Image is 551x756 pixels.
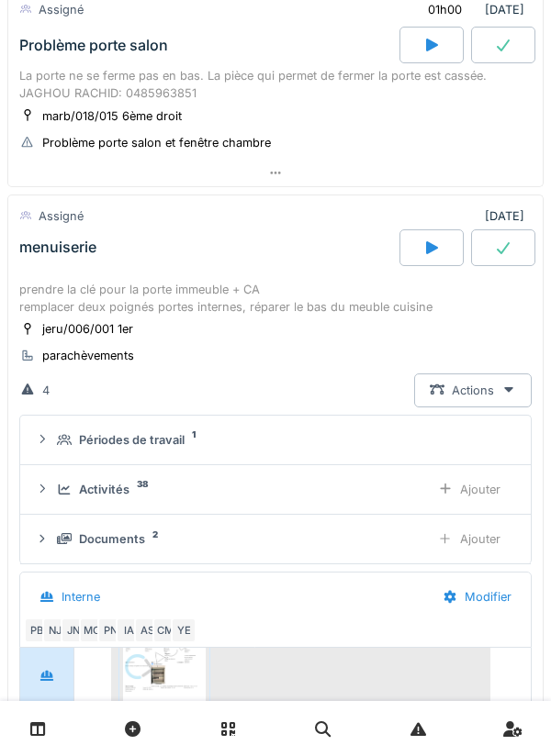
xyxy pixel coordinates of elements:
div: PB [24,617,50,643]
div: 4 [42,382,50,399]
div: AS [134,617,160,643]
div: Modifier [427,580,527,614]
summary: Périodes de travail1 [28,423,523,457]
div: Interne [62,588,100,606]
div: menuiserie [19,239,96,256]
div: La porte ne se ferme pas en bas. La pièce qui permet de fermer la porte est cassée. JAGHOU RACHID... [19,67,532,102]
div: Assigné [39,207,84,225]
div: jeru/006/001 1er [42,320,133,338]
div: PN [97,617,123,643]
div: Ajouter [422,522,516,556]
div: JN [61,617,86,643]
div: NJ [42,617,68,643]
summary: Documents2Ajouter [28,522,523,556]
div: CM [152,617,178,643]
div: 01h00 [428,1,462,18]
div: [DATE] [485,207,532,225]
div: YE [171,617,197,643]
div: IA [116,617,141,643]
div: marb/018/015 6ème droit [42,107,182,125]
div: Documents [79,530,145,548]
div: Périodes de travail [79,431,185,449]
div: Ajouter [422,472,516,506]
div: Problème porte salon [19,37,168,54]
div: Actions [414,373,532,407]
div: MC [79,617,105,643]
div: parachèvements [42,347,134,364]
div: Activités [79,481,129,498]
summary: Activités38Ajouter [28,472,523,506]
div: prendre la clé pour la porte immeuble + CA remplacer deux poignés portes internes, réparer le bas... [19,281,532,316]
div: Problème porte salon et fenêtre chambre [42,134,271,151]
div: Assigné [39,1,84,18]
img: 1kpq0sdm6gnbhg6yxraoltvm4iqb [123,610,206,702]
